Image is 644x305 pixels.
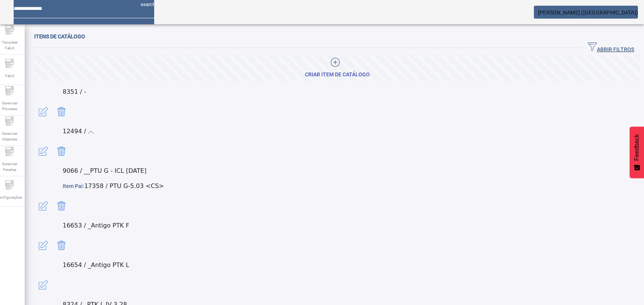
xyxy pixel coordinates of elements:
[630,126,644,178] button: Feedback - Mostrar pesquisa
[63,183,84,189] span: Item Pai:
[34,33,85,40] span: Itens de catálogo
[63,261,640,270] p: 16654 / _Antigo PTK L
[305,71,370,79] div: CRIAR ITEM DE CATÁLOGO
[63,221,640,230] p: 16653 / _Antigo PTK F
[52,142,71,160] button: Delete
[633,134,640,161] span: Feedback
[63,182,640,191] p: 17358 / PTU G-5.03 <CS>
[63,166,640,175] p: 9066 / __PTU G - ICL [DATE]
[63,87,640,96] p: 8351 / -
[52,197,71,215] button: Delete
[582,41,640,55] button: ABRIR FILTROS
[34,55,640,81] button: CRIAR ITEM DE CATÁLOGO
[538,9,638,16] span: [PERSON_NAME] ([GEOGRAPHIC_DATA])
[588,42,634,54] span: ABRIR FILTROS
[63,127,640,136] p: 12494 / .-.
[3,71,16,81] span: Fabril
[52,236,71,254] button: Delete
[52,103,71,121] button: Delete
[6,6,71,18] img: logo-mes-athena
